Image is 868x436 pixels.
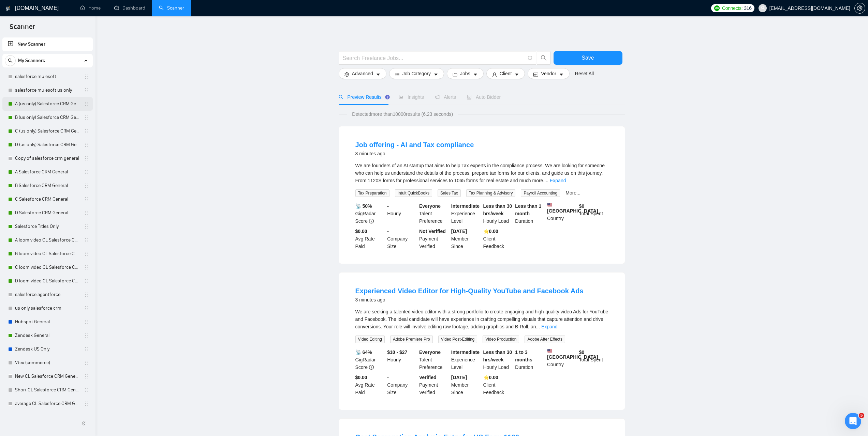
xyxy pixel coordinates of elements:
b: ⭐️ 0.00 [483,229,498,234]
button: idcardVendorcaret-down [528,68,569,79]
span: Payroll Accounting [521,189,560,197]
a: Reset All [575,70,594,77]
b: - [387,229,389,234]
div: Client Feedback [482,374,514,396]
div: Experience Level [450,348,482,371]
span: search [5,58,15,63]
span: caret-down [433,72,438,77]
div: Payment Verified [418,228,450,250]
span: caret-down [473,72,478,77]
a: salesforce mulesoft us only [15,83,80,97]
div: Tooltip anchor [384,94,391,100]
span: holder [84,183,89,188]
b: 📡 50% [355,203,372,209]
span: holder [84,374,89,379]
a: Zendesk US Only [15,342,80,356]
span: caret-down [514,72,519,77]
span: Vendor [541,70,556,77]
span: idcard [533,72,538,77]
a: Expand [541,324,557,329]
span: area-chart [399,95,403,99]
span: holder [84,128,89,134]
span: holder [84,101,89,107]
a: A loom video CL Salesforce CRM General [15,233,80,247]
button: folderJobscaret-down [447,68,484,79]
div: Total Spent [578,202,610,225]
span: user [760,6,765,11]
div: Country [546,202,578,225]
span: Connects: [722,4,742,12]
span: holder [84,265,89,270]
span: holder [84,346,89,352]
span: holder [84,237,89,243]
span: caret-down [559,72,564,77]
b: ⭐️ 0.00 [483,375,498,380]
span: holder [84,306,89,311]
b: - [387,375,389,380]
a: C Salesforce CRM General [15,192,80,206]
a: D Salesforce CRM General [15,206,80,220]
a: D (us only) Salesforce CRM General [15,138,80,152]
a: B loom video CL Salesforce CRM General [15,247,80,261]
b: Everyone [419,203,441,209]
span: info-circle [528,56,532,60]
span: search [339,95,343,99]
span: ... [544,178,548,183]
a: Salesforce Titles Only [15,220,80,233]
b: $0.00 [355,229,367,234]
a: Hubspot General [15,315,80,329]
div: Hourly Load [482,348,514,371]
a: D loom video CL Salesforce CRM General [15,274,80,288]
div: Total Spent [578,348,610,371]
b: [GEOGRAPHIC_DATA] [547,202,598,214]
span: Adobe Premiere Pro [390,336,433,343]
a: searchScanner [159,5,184,11]
li: New Scanner [2,37,93,51]
div: Hourly Load [482,202,514,225]
iframe: Intercom live chat [845,413,861,429]
button: search [537,51,550,65]
span: holder [84,292,89,297]
b: [GEOGRAPHIC_DATA] [547,348,598,360]
span: Insights [399,94,424,100]
div: Client Feedback [482,228,514,250]
a: Vtex (commerce) [15,356,80,370]
span: holder [84,360,89,365]
span: Detected more than 10000 results (6.23 seconds) [347,110,458,118]
a: C loom video CL Salesforce CRM General [15,261,80,274]
span: setting [344,72,349,77]
div: Talent Preference [418,348,450,371]
b: Intermediate [451,349,480,355]
span: holder [84,401,89,406]
div: Member Since [450,374,482,396]
a: More... [565,190,580,196]
div: 3 minutes ago [355,150,474,158]
span: Intuit QuickBooks [395,189,432,197]
div: Member Since [450,228,482,250]
a: A Salesforce CRM General [15,165,80,179]
div: GigRadar Score [354,202,386,225]
div: Country [546,348,578,371]
span: robot [467,95,472,99]
a: C (us only) Salesforce CRM General [15,124,80,138]
div: Duration [514,348,546,371]
span: Advanced [352,70,373,77]
span: Tax Planning & Advisory [466,189,516,197]
span: holder [84,210,89,216]
a: us only salesforce crm [15,301,80,315]
a: loom video CL Salesforce CRM General [15,410,80,424]
div: Talent Preference [418,202,450,225]
img: 🇺🇸 [547,202,552,207]
a: average CL Salesforce CRM General [15,397,80,410]
a: Job offering - AI and Tax compliance [355,141,474,149]
div: Avg Rate Paid [354,374,386,396]
b: Everyone [419,349,441,355]
b: [DATE] [451,229,467,234]
a: Zendesk General [15,329,80,342]
span: Scanner [4,22,41,36]
span: notification [435,95,440,99]
span: holder [84,333,89,338]
span: info-circle [369,219,374,223]
a: B Salesforce CRM General [15,179,80,192]
span: folder [453,72,457,77]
